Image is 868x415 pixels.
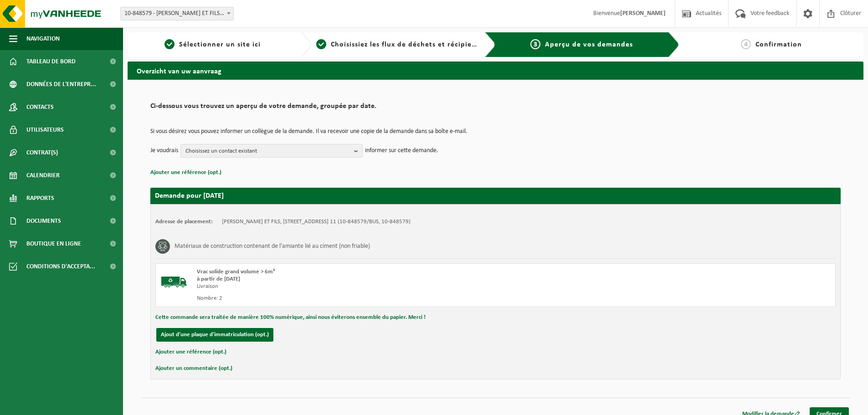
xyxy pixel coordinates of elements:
a: 1Sélectionner un site ici [132,39,293,50]
a: 2Choisissiez les flux de déchets et récipients [316,39,478,50]
p: Je voudrais [150,144,178,158]
span: Conditions d'accepta... [26,255,95,278]
p: Si vous désirez vous pouvez informer un collègue de la demande. Il va recevoir une copie de la de... [150,128,841,135]
div: Livraison [197,283,532,290]
button: Ajouter une référence (opt.) [155,346,226,358]
img: BL-SO-LV.png [160,268,188,296]
span: Choisissez un contact existant [185,144,350,158]
span: Contacts [26,96,54,118]
strong: Demande pour [DATE] [155,192,224,200]
button: Ajouter une référence (opt.) [150,167,221,179]
p: informer sur cette demande. [365,144,438,158]
span: Contrat(s) [26,141,58,164]
span: Rapports [26,187,54,210]
button: Choisissez un contact existant [180,144,363,158]
span: 10-848579 - ROUSSEAU ET FILS - ATH [121,7,233,20]
span: Tableau de bord [26,50,76,73]
span: 2 [316,39,326,49]
span: Choisissiez les flux de déchets et récipients [331,41,483,48]
div: Nombre: 2 [197,295,532,302]
span: 4 [741,39,751,49]
span: Documents [26,210,61,232]
span: Sélectionner un site ici [179,41,261,48]
td: [PERSON_NAME] ET FILS, [STREET_ADDRESS] 11 (10-848579/BUS, 10-848579) [222,218,411,225]
span: Calendrier [26,164,60,187]
strong: à partir de [DATE] [197,276,240,282]
span: 1 [164,39,175,49]
strong: [PERSON_NAME] [620,10,666,17]
h2: Overzicht van uw aanvraag [128,61,863,79]
span: Navigation [26,27,60,50]
span: Boutique en ligne [26,232,81,255]
button: Ajout d'une plaque d'immatriculation (opt.) [156,328,273,342]
span: Vrac solide grand volume > 6m³ [197,269,275,275]
button: Cette commande sera traitée de manière 100% numérique, ainsi nous éviterons ensemble du papier. M... [155,312,426,323]
span: 3 [530,39,540,49]
span: Données de l'entrepr... [26,73,96,96]
span: 10-848579 - ROUSSEAU ET FILS - ATH [120,7,234,20]
h3: Matériaux de construction contenant de l'amiante lié au ciment (non friable) [175,239,370,254]
span: Utilisateurs [26,118,64,141]
strong: Adresse de placement: [155,219,213,225]
h2: Ci-dessous vous trouvez un aperçu de votre demande, groupée par date. [150,102,841,115]
button: Ajouter un commentaire (opt.) [155,363,232,374]
span: Confirmation [755,41,802,48]
span: Aperçu de vos demandes [545,41,633,48]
